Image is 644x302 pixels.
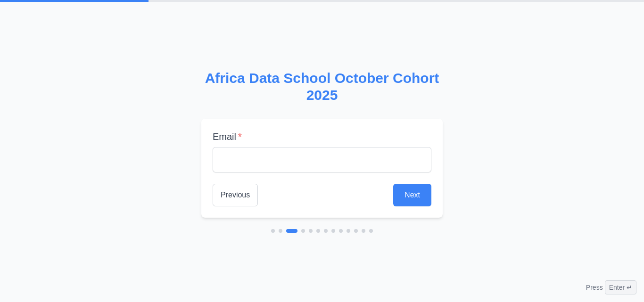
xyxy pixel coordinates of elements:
button: Previous [213,184,258,206]
label: Email [213,130,431,143]
h2: Africa Data School October Cohort 2025 [201,70,443,104]
button: Next [393,184,431,206]
span: Enter ↵ [605,280,636,294]
div: Press [586,280,636,294]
